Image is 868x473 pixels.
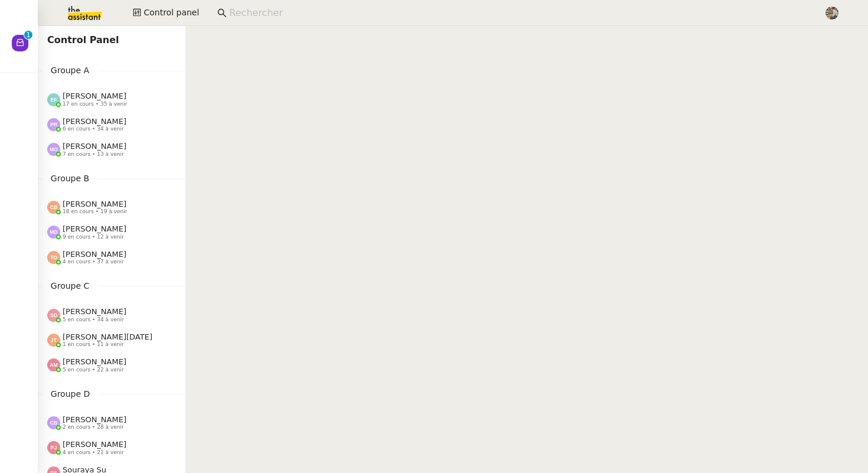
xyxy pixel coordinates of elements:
[47,358,60,371] img: svg
[38,245,185,270] a: [PERSON_NAME] 4 en cours • 37 à venir
[47,441,60,454] img: svg
[24,31,32,39] nz-badge-sup: 1
[63,142,126,151] span: [PERSON_NAME]
[43,64,97,77] span: Groupe A
[63,208,127,215] span: 18 en cours • 19 à venir
[38,220,185,244] a: [PERSON_NAME] 9 en cours • 12 à venir
[47,118,60,131] img: svg
[63,357,126,366] span: [PERSON_NAME]
[63,92,126,100] span: [PERSON_NAME]
[38,87,185,112] a: [PERSON_NAME] 17 en cours • 35 à venir
[47,416,60,429] img: svg
[47,201,60,214] img: svg
[63,126,124,132] span: 6 en cours • 34 à venir
[47,334,60,347] img: svg
[43,172,97,185] span: Groupe B
[47,226,60,239] img: svg
[38,302,185,327] a: [PERSON_NAME] 5 en cours • 34 à venir
[63,151,124,158] span: 7 en cours • 13 à venir
[47,309,60,322] img: svg
[47,34,119,45] span: Control Panel
[63,332,152,341] span: [PERSON_NAME][DATE]
[47,143,60,156] img: svg
[229,5,812,21] input: Rechercher
[63,234,124,240] span: 9 en cours • 12 à venir
[63,415,126,424] span: [PERSON_NAME]
[63,424,124,430] span: 2 en cours • 28 à venir
[63,250,126,259] span: [PERSON_NAME]
[63,200,126,208] span: [PERSON_NAME]
[38,353,185,377] a: [PERSON_NAME] 5 en cours • 22 à venir
[38,195,185,220] a: [PERSON_NAME] 18 en cours • 19 à venir
[63,307,126,316] span: [PERSON_NAME]
[825,6,838,19] img: 388bd129-7e3b-4cb1-84b4-92a3d763e9b7
[38,328,185,353] a: [PERSON_NAME][DATE] 1 en cours • 11 à venir
[63,317,124,323] span: 5 en cours • 34 à venir
[63,341,124,348] span: 1 en cours • 11 à venir
[63,117,126,126] span: [PERSON_NAME]
[126,5,206,21] button: Control panel
[63,259,124,265] span: 4 en cours • 37 à venir
[38,435,185,460] a: [PERSON_NAME] 4 en cours • 21 à venir
[63,101,127,107] span: 17 en cours • 35 à venir
[43,387,98,401] span: Groupe D
[143,6,199,19] span: Control panel
[26,31,31,41] p: 1
[63,224,126,233] span: [PERSON_NAME]
[63,367,124,373] span: 5 en cours • 22 à venir
[38,410,185,435] a: [PERSON_NAME] 2 en cours • 28 à venir
[47,251,60,264] img: svg
[63,440,126,449] span: [PERSON_NAME]
[43,279,97,293] span: Groupe C
[38,137,185,162] a: [PERSON_NAME] 7 en cours • 13 à venir
[38,112,185,137] a: [PERSON_NAME] 6 en cours • 34 à venir
[63,449,124,456] span: 4 en cours • 21 à venir
[47,93,60,106] img: svg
